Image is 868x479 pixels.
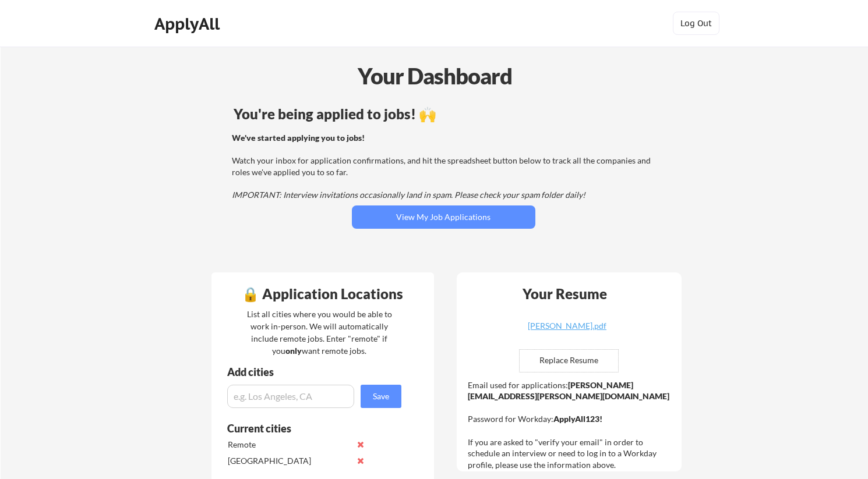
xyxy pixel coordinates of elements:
div: You're being applied to jobs! 🙌 [234,107,654,121]
button: View My Job Applications [352,205,535,229]
a: [PERSON_NAME].pdf [498,322,637,340]
div: Your Resume [507,287,623,301]
div: [GEOGRAPHIC_DATA] [228,455,351,467]
input: e.g. Los Angeles, CA [227,385,354,408]
div: Current cities [227,423,389,434]
div: Remote [228,439,351,450]
div: [PERSON_NAME].pdf [498,322,637,330]
div: 🔒 Application Locations [214,287,431,301]
div: Add cities [227,367,404,377]
button: Save [361,385,401,408]
strong: ApplyAll123! [553,414,602,424]
strong: [PERSON_NAME][EMAIL_ADDRESS][PERSON_NAME][DOMAIN_NAME] [468,380,669,402]
strong: only [285,346,302,356]
button: Log Out [673,12,719,35]
div: Watch your inbox for application confirmations, and hit the spreadsheet button below to track all... [232,132,652,201]
div: Email used for applications: Password for Workday: If you are asked to "verify your email" in ord... [468,379,673,471]
div: Your Dashboard [1,59,868,93]
div: ApplyAll [154,14,223,34]
strong: We've started applying you to jobs! [232,133,365,143]
em: IMPORTANT: Interview invitations occasionally land in spam. Please check your spam folder daily! [232,190,585,200]
div: List all cities where you would be able to work in-person. We will automatically include remote j... [239,308,400,357]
